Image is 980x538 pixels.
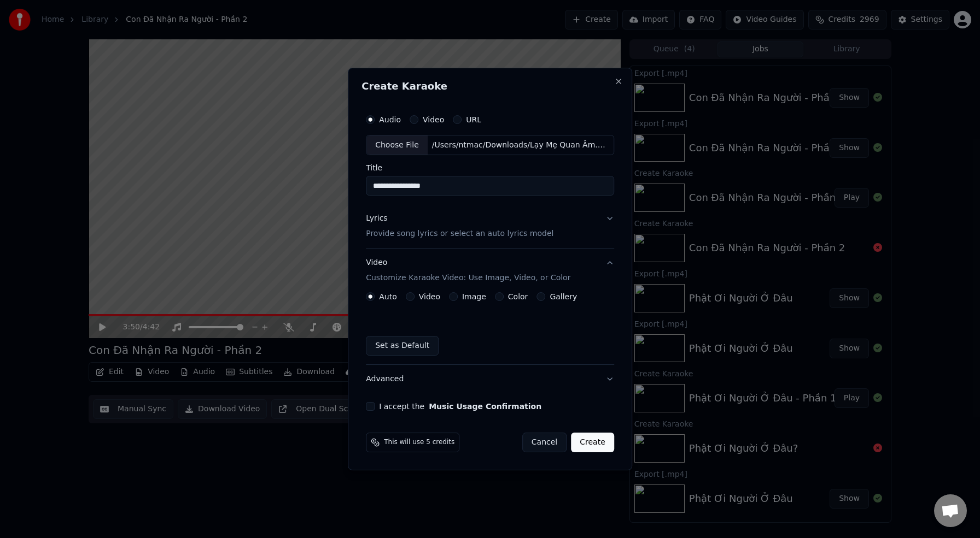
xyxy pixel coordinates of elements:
[366,249,614,293] button: VideoCustomize Karaoke Video: Use Image, Video, or Color
[508,293,528,300] label: Color
[379,403,541,410] label: I accept the
[366,205,614,249] button: LyricsProvide song lyrics or select an auto lyrics model
[423,116,444,123] label: Video
[379,116,401,123] label: Audio
[366,258,570,284] div: Video
[462,293,486,300] label: Image
[366,214,387,224] div: Lyrics
[366,273,570,283] p: Customize Karaoke Video: Use Image, Video, or Color
[361,81,619,91] h2: Create Karaoke
[550,293,577,300] label: Gallery
[522,433,567,452] button: Cancel
[419,293,440,300] label: Video
[571,433,614,452] button: Create
[366,336,439,356] button: Set as Default
[429,403,541,410] button: I accept the
[366,292,614,364] div: VideoCustomize Karaoke Video: Use Image, Video, or Color
[384,438,454,447] span: This will use 5 credits
[366,135,428,155] div: Choose File
[366,164,614,172] label: Title
[466,116,481,123] label: URL
[379,293,397,300] label: Auto
[366,365,614,393] button: Advanced
[366,229,553,240] p: Provide song lyrics or select an auto lyrics model
[428,140,614,151] div: /Users/ntmac/Downloads/Lạy Mẹ Quan Âm.mp3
